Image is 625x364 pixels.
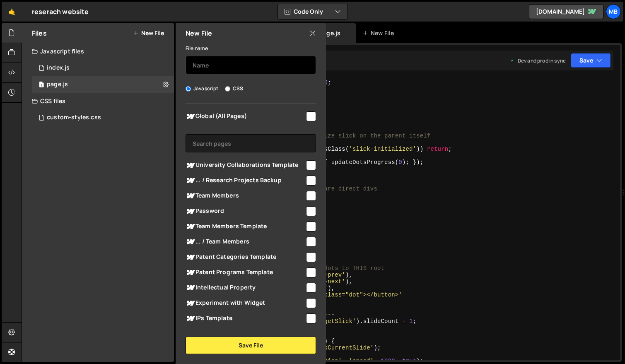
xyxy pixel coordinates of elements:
[225,86,230,92] input: CSS
[32,7,89,17] div: reserach website
[186,283,305,293] span: Intellectual Property
[319,29,340,37] div: page.js
[47,81,68,88] div: page.js
[571,53,611,68] button: Save
[186,44,208,53] label: File name
[186,206,305,216] span: Password
[32,76,174,93] div: 10476/23772.js
[186,176,305,186] span: ... / Research Projects Backup
[362,29,397,37] div: New File
[278,4,347,19] button: Code Only
[186,222,305,231] span: Team Members Template
[186,252,305,262] span: Patent Categories Template
[186,337,316,354] button: Save File
[32,109,174,126] div: 10476/38631.css
[186,298,305,308] span: Experiment with Widget
[32,29,47,38] h2: Files
[186,111,305,121] span: Global (All Pages)
[186,268,305,277] span: Patent Programs Template
[39,82,44,89] span: 1
[47,114,101,121] div: custom-styles.css
[22,93,174,109] div: CSS files
[2,2,22,22] a: 🤙
[606,4,621,19] a: MB
[186,191,305,201] span: Team Members
[32,60,174,76] div: 10476/23765.js
[186,86,191,92] input: Javascript
[186,29,212,38] h2: New File
[225,84,243,93] label: CSS
[509,57,566,64] div: Dev and prod in sync
[186,313,305,323] span: IPs Template
[47,64,70,72] div: index.js
[186,84,219,93] label: Javascript
[529,4,603,19] a: [DOMAIN_NAME]
[186,56,316,74] input: Name
[133,30,164,36] button: New File
[186,160,305,170] span: University Collaborations Template
[22,43,174,60] div: Javascript files
[186,134,316,152] input: Search pages
[186,237,305,247] span: ... / Team Members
